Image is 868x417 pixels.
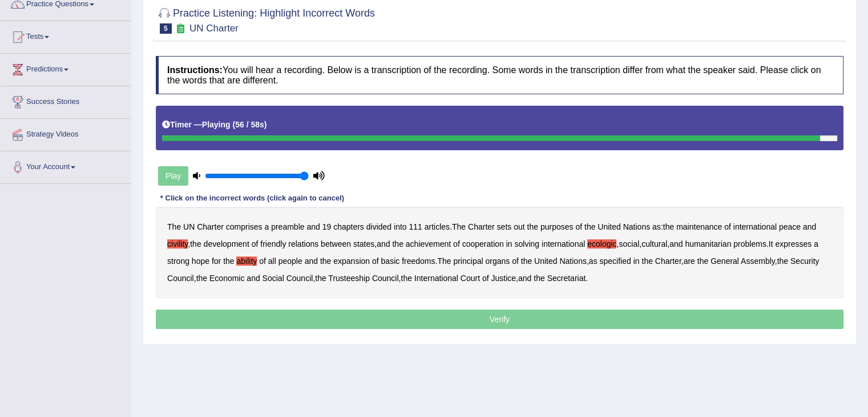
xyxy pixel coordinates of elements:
b: the [320,256,331,266]
b: 56 / 58s [235,120,264,129]
b: Justice [491,274,516,283]
b: of [252,239,259,248]
b: The [167,222,181,231]
b: of [482,274,489,283]
b: the [663,222,674,231]
b: Security [790,256,819,266]
b: International [414,274,458,283]
b: for [212,256,221,266]
b: as [652,222,661,231]
b: of [724,222,731,231]
a: Success Stories [1,86,131,115]
b: divided [366,222,391,231]
small: Exam occurring question [175,23,187,34]
b: United [534,256,557,266]
b: the [190,239,201,248]
b: and [306,222,320,231]
h5: Timer — [162,121,267,129]
b: sets [497,222,512,231]
b: Council [286,274,313,283]
b: cultural [641,239,667,248]
b: of [575,222,582,231]
b: the [584,222,595,231]
b: expansion [333,256,370,266]
a: Your Account [1,151,131,180]
b: Court [461,274,480,283]
b: ( [232,120,235,129]
b: achievement [406,239,451,248]
b: Nations [559,256,586,266]
b: all [268,256,276,266]
b: principal [453,256,483,266]
b: civility [167,239,188,248]
b: hope [192,256,209,266]
b: and [803,222,816,231]
b: It [769,239,773,248]
div: * Click on the incorrect words (click again to cancel) [156,193,349,204]
b: and [518,274,531,283]
b: Council [372,274,399,283]
div: . : , , , , , . . , , , , , , , . [156,207,843,298]
b: humanitarian [685,239,731,248]
b: preamble [271,222,304,231]
b: Council [167,274,194,283]
b: of [453,239,460,248]
b: Trusteeship [328,274,370,283]
b: the [641,256,652,266]
b: maintenance [676,222,722,231]
b: social [619,239,639,248]
b: in [506,239,512,248]
b: of [259,256,266,266]
b: freedoms [402,256,435,266]
b: people [278,256,302,266]
b: 111 [409,222,422,231]
b: Playing [202,120,231,129]
b: development [204,239,249,248]
b: Assembly [741,256,775,266]
b: ) [264,120,267,129]
b: strong [167,256,189,266]
b: ability [236,256,257,266]
small: UN Charter [189,23,239,34]
b: purposes [540,222,574,231]
b: a [264,222,269,231]
b: out [514,222,524,231]
b: the [196,274,207,283]
b: General [710,256,739,266]
b: Charter [655,256,681,266]
b: peace [779,222,801,231]
b: of [372,256,379,266]
a: Strategy Videos [1,119,131,147]
b: the [527,222,538,231]
b: solving [514,239,539,248]
b: and [305,256,318,266]
b: ecologic [587,239,616,248]
b: Charter [468,222,495,231]
b: in [633,256,640,266]
b: UN [183,222,195,231]
b: the [697,256,708,266]
b: The [437,256,451,266]
b: 19 [322,222,332,231]
b: articles [425,222,450,231]
b: and [377,239,390,248]
b: the [777,256,788,266]
b: Economic [209,274,244,283]
b: the [521,256,532,266]
b: the [401,274,411,283]
b: of [512,256,519,266]
a: Predictions [1,54,131,82]
b: as [589,256,597,266]
h2: Practice Listening: Highlight Incorrect Words [156,5,375,34]
b: comprises [226,222,263,231]
b: organs [485,256,510,266]
b: Nations [623,222,650,231]
b: Secretariat [547,274,586,283]
a: Tests [1,21,131,50]
b: Instructions: [167,65,223,75]
b: the [223,256,234,266]
b: cooperation [462,239,504,248]
b: and [247,274,260,283]
b: specified [599,256,631,266]
b: states [353,239,374,248]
